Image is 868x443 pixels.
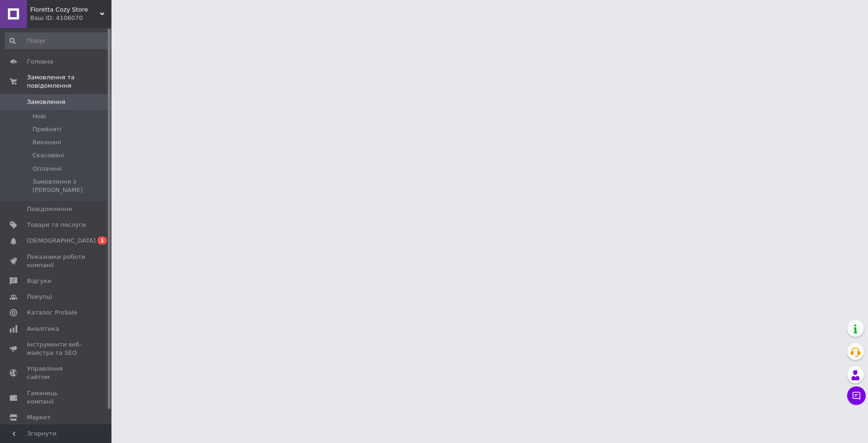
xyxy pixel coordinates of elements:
[27,58,53,66] span: Головна
[27,389,86,406] span: Гаманець компанії
[27,277,51,285] span: Відгуки
[27,308,77,317] span: Каталог ProSale
[98,237,107,244] span: 1
[27,413,51,422] span: Маркет
[33,165,62,173] span: Оплачені
[27,325,59,333] span: Аналітика
[33,178,114,194] span: Замовлення з [PERSON_NAME]
[27,205,72,213] span: Повідомлення
[5,32,115,49] input: Пошук
[27,253,86,270] span: Показники роботи компанії
[27,340,86,357] span: Інструменти веб-майстра та SEO
[27,293,52,301] span: Покупці
[27,73,111,90] span: Замовлення та повідомлення
[33,151,64,160] span: Скасовані
[30,6,100,14] span: Floretta Cozy Store
[33,138,61,147] span: Виконані
[27,365,86,381] span: Управління сайтом
[33,125,61,134] span: Прийняті
[847,386,866,405] button: Чат з покупцем
[30,14,111,22] div: Ваш ID: 4106070
[27,237,96,245] span: [DEMOGRAPHIC_DATA]
[33,112,46,121] span: Нові
[27,221,86,229] span: Товари та послуги
[27,98,65,106] span: Замовлення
